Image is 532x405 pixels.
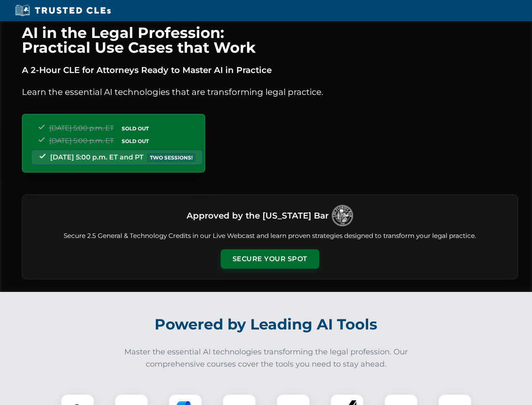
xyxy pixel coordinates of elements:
img: Trusted CLEs [13,4,113,17]
h2: Powered by Leading AI Tools [33,310,500,339]
span: [DATE] 5:00 p.m. ET [49,137,114,145]
span: SOLD OUT [119,137,152,146]
span: [DATE] 5:00 p.m. ET [49,124,114,132]
p: Master the essential AI technologies transforming the legal profession. Our comprehensive courses... [119,346,414,370]
h3: Approved by the [US_STATE] Bar [187,208,329,223]
img: Logo [332,205,353,226]
button: Secure Your Spot [221,249,319,269]
h1: AI in the Legal Profession: Practical Use Cases that Work [22,25,518,55]
p: Secure 2.5 General & Technology Credits in our Live Webcast and learn proven strategies designed ... [32,231,508,241]
p: Learn the essential AI technologies that are transforming legal practice. [22,85,518,99]
p: A 2-Hour CLE for Attorneys Ready to Master AI in Practice [22,63,518,77]
span: SOLD OUT [119,124,152,133]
